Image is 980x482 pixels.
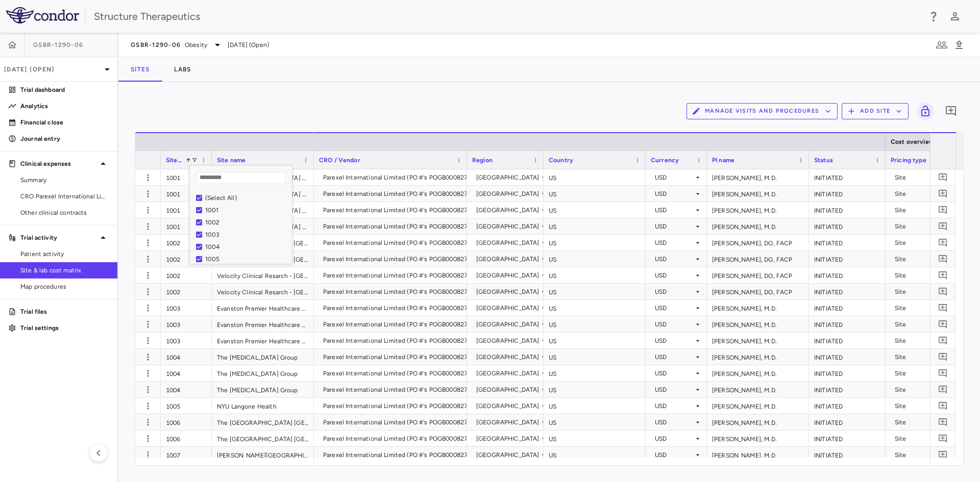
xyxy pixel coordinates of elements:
div: US [544,316,646,332]
div: INITIATED [809,447,886,463]
div: US [544,414,646,430]
button: Add comment [936,334,950,347]
div: USD [655,235,694,251]
div: US [544,447,646,463]
div: USD [655,349,694,365]
button: Sites [118,57,162,82]
div: US [544,267,646,283]
div: USD [655,169,694,186]
div: USD [655,414,694,430]
p: Clinical expenses [20,159,97,168]
div: Evanston Premier Healthcare Research, LLC [212,300,314,316]
div: US [544,251,646,267]
div: US [544,430,646,446]
div: Site [895,169,949,186]
svg: Add comment [938,254,948,264]
div: Parexel International Limited (PO #'s POGB000827) [323,251,470,267]
div: INITIATED [809,235,886,250]
div: [GEOGRAPHIC_DATA] [476,398,540,414]
div: [GEOGRAPHIC_DATA] [476,382,540,398]
div: INITIATED [809,365,886,381]
p: Analytics [20,102,109,111]
div: 1001 [161,218,212,234]
div: Site [895,251,949,267]
div: Velocity Clinical Resarch - [GEOGRAPHIC_DATA] [212,267,314,283]
div: US [544,300,646,316]
div: INITIATED [809,202,886,218]
div: Evanston Premier Healthcare Research, LLC [212,333,314,348]
div: [GEOGRAPHIC_DATA] [476,267,540,284]
div: [PERSON_NAME], M.D. [707,202,809,218]
div: 1003 [161,316,212,332]
svg: Add comment [938,270,948,280]
div: USD [655,267,694,284]
div: 1001 [161,202,212,218]
div: INITIATED [809,349,886,365]
svg: Add comment [938,352,948,362]
div: [PERSON_NAME], M.D. [707,430,809,446]
div: [GEOGRAPHIC_DATA] [476,218,540,235]
p: Trial activity [20,233,97,242]
div: Site [895,202,949,218]
img: logo-full-SnFGN8VE.png [6,7,79,23]
button: Add comment [936,301,950,315]
div: [PERSON_NAME], M.D. [707,398,809,414]
span: GSBR-1290-06 [33,41,83,49]
div: [PERSON_NAME], M.D. [707,333,809,348]
svg: Add comment [938,189,948,198]
div: [GEOGRAPHIC_DATA] [476,235,540,251]
div: [PERSON_NAME], DO, FACP [707,251,809,267]
div: USD [655,202,694,218]
div: [PERSON_NAME], DO, FACP [707,267,809,283]
div: USD [655,430,694,447]
div: [PERSON_NAME], M.D. [707,169,809,185]
span: You do not have permission to lock or unlock grids [913,103,934,120]
div: Structure Therapeutics [94,9,921,24]
button: Manage Visits and Procedures [687,103,838,119]
button: Add comment [936,317,950,331]
svg: Add comment [938,303,948,313]
div: US [544,284,646,299]
div: Site [895,398,949,414]
span: Region [472,157,493,164]
svg: Add comment [938,221,948,231]
div: [PERSON_NAME], M.D. [707,300,809,316]
span: Map procedures [20,282,109,291]
div: [GEOGRAPHIC_DATA] [476,316,540,333]
div: US [544,202,646,218]
svg: Add comment [938,434,948,443]
div: [PERSON_NAME], DO, FACP [707,235,809,250]
div: US [544,382,646,397]
div: [GEOGRAPHIC_DATA] [476,333,540,349]
svg: Add comment [938,417,948,427]
div: US [544,235,646,250]
div: [PERSON_NAME], M.D. [707,414,809,430]
button: Add comment [936,448,950,462]
div: Parexel International Limited (PO #'s POGB000827) [323,414,470,430]
div: US [544,333,646,348]
div: Parexel International Limited (PO #'s POGB000827) [323,349,470,365]
p: Trial files [20,307,109,316]
div: [PERSON_NAME], M.D. [707,382,809,397]
div: [GEOGRAPHIC_DATA] [476,251,540,267]
div: Parexel International Limited (PO #'s POGB000827) [323,365,470,382]
div: Parexel International Limited (PO #'s POGB000827) [323,300,470,316]
div: 1002 [205,219,289,226]
div: USD [655,251,694,267]
div: US [544,398,646,414]
svg: Add comment [938,172,948,182]
div: INITIATED [809,284,886,299]
button: Add Site [842,103,909,119]
div: USD [655,284,694,300]
div: 1004 [205,243,289,250]
span: Site name [217,157,246,164]
p: [DATE] (Open) [4,65,101,74]
div: [GEOGRAPHIC_DATA] [476,202,540,218]
div: [GEOGRAPHIC_DATA] [476,414,540,430]
div: [PERSON_NAME], M.D. [707,186,809,201]
div: The [GEOGRAPHIC_DATA] [GEOGRAPHIC_DATA] [212,430,314,446]
div: [PERSON_NAME], M.D. [707,349,809,365]
input: Search filter values [196,172,286,184]
div: INITIATED [809,333,886,348]
div: [PERSON_NAME], M.D [707,447,809,463]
